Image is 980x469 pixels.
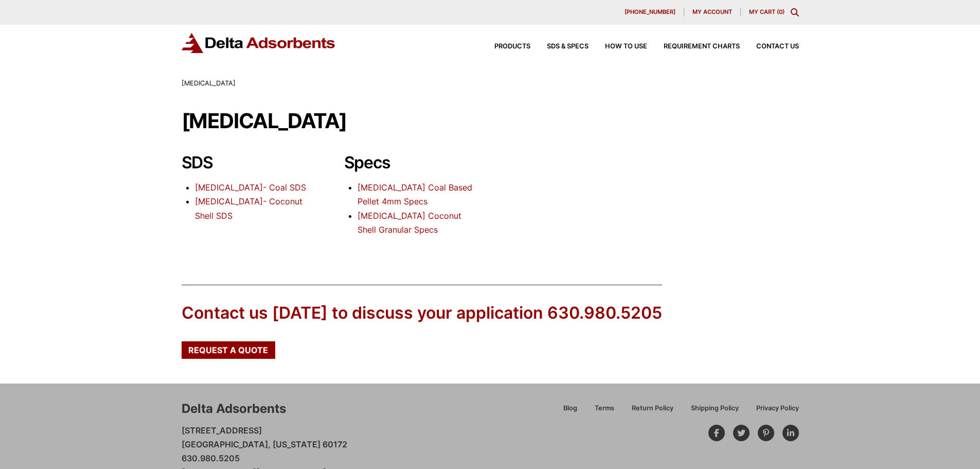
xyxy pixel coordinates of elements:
a: [PHONE_NUMBER] [616,8,684,16]
a: SDS & SPECS [530,43,589,50]
a: Privacy Policy [747,403,799,421]
a: Terms [586,403,623,421]
span: Contact Us [756,43,799,50]
a: Return Policy [623,403,682,421]
a: [MEDICAL_DATA] Coal Based Pellet 4mm Specs [358,182,472,206]
span: Products [494,43,530,50]
a: Shipping Policy [682,403,747,421]
div: Toggle Modal Content [791,8,799,16]
span: Privacy Policy [756,405,799,412]
h2: Specs [344,153,474,172]
div: Contact us [DATE] to discuss your application 630.980.5205 [182,302,662,325]
a: Request a Quote [182,341,275,359]
span: Terms [595,405,614,412]
span: My account [692,9,732,15]
span: Request a Quote [188,346,268,354]
img: Delta Adsorbents [182,33,336,53]
div: Delta Adsorbents [182,400,286,418]
a: [MEDICAL_DATA] Coconut Shell Granular Specs [358,211,461,235]
a: Contact Us [740,43,799,50]
a: Products [478,43,530,50]
h1: [MEDICAL_DATA] [182,110,799,132]
span: Requirement Charts [664,43,740,50]
a: [MEDICAL_DATA]- Coal SDS [195,182,306,193]
span: How to Use [605,43,647,50]
a: How to Use [589,43,647,50]
span: Shipping Policy [691,405,739,412]
a: My Cart (0) [749,8,785,15]
span: SDS & SPECS [547,43,589,50]
a: Blog [555,403,586,421]
a: My account [684,8,741,16]
span: [PHONE_NUMBER] [625,9,675,15]
span: [MEDICAL_DATA] [182,79,236,87]
a: [MEDICAL_DATA]- Coconut Shell SDS [195,196,302,220]
span: 0 [779,8,782,15]
a: Requirement Charts [647,43,740,50]
h2: SDS [182,153,311,172]
span: Blog [563,405,577,412]
span: Return Policy [632,405,673,412]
